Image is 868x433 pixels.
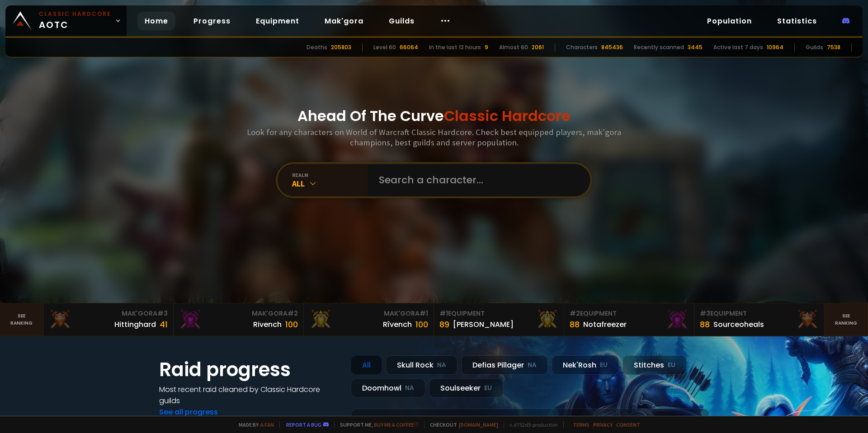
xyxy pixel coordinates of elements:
small: EU [668,361,675,370]
a: Mak'Gora#3Hittinghard41 [43,303,174,336]
div: 2061 [532,43,544,51]
div: Doomhowl [351,378,425,398]
h3: Look for any characters on World of Warcraft Classic Hardcore. Check best equipped players, mak'g... [243,127,625,148]
div: All [351,355,382,375]
div: Equipment [439,309,558,318]
div: [PERSON_NAME] [453,319,514,330]
span: v. d752d5 - production [504,421,558,428]
span: Support me, [334,421,419,428]
h1: Ahead Of The Curve [297,105,571,127]
div: Sourceoheals [713,319,764,330]
div: Notafreezer [583,319,627,330]
small: EU [600,361,608,370]
span: # 1 [439,309,448,318]
a: Progress [186,12,238,30]
a: Statistics [770,12,824,30]
div: All [292,178,368,189]
span: # 3 [157,309,168,318]
a: Guilds [382,12,422,30]
div: 845436 [601,43,623,51]
div: Rivench [253,319,282,330]
div: 66064 [400,43,418,51]
small: Classic Hardcore [39,10,111,18]
input: Search a character... [373,164,580,196]
div: 7538 [827,43,840,51]
div: Active last 7 days [713,43,763,51]
a: #2Equipment88Notafreezer [564,303,694,336]
div: Equipment [570,309,689,318]
span: # 1 [420,309,428,318]
a: a fan [260,421,274,428]
div: Mak'Gora [309,309,428,318]
a: Report a bug [286,421,321,428]
small: EU [484,384,492,393]
h4: Most recent raid cleaned by Classic Hardcore guilds [159,384,340,406]
a: Privacy [593,421,613,428]
h1: Raid progress [159,355,340,384]
div: 89 [439,318,449,331]
a: Mak'Gora#2Rivench100 [174,303,304,336]
span: Checkout [424,421,498,428]
div: 10964 [767,43,783,51]
div: Skull Rock [386,355,458,375]
div: Deaths [307,43,327,51]
div: 88 [700,318,710,331]
a: Buy me a coffee [374,421,419,428]
a: [DOMAIN_NAME] [459,421,498,428]
div: realm [292,172,368,178]
span: # 3 [700,309,710,318]
div: 9 [485,43,488,51]
a: Mak'gora [317,12,371,30]
div: Level 60 [373,43,396,51]
a: Equipment [249,12,307,30]
span: Classic Hardcore [444,106,571,126]
div: Nek'Rosh [552,355,619,375]
div: Mak'Gora [49,309,168,318]
span: # 2 [570,309,580,318]
a: Terms [573,421,590,428]
a: Population [700,12,759,30]
a: See all progress [159,407,218,417]
small: NA [528,361,537,370]
div: Rîvench [383,319,412,330]
div: Guilds [806,43,823,51]
span: # 2 [288,309,298,318]
div: Hittinghard [114,319,156,330]
div: 3445 [688,43,703,51]
a: Home [137,12,175,30]
div: 205803 [331,43,351,51]
div: In the last 12 hours [429,43,481,51]
div: Characters [566,43,598,51]
div: Recently scanned [634,43,684,51]
div: 100 [285,318,298,331]
small: NA [405,384,414,393]
a: #1Equipment89[PERSON_NAME] [434,303,564,336]
a: [DATE]zgpetri on godDefias Pillager8 /90 [351,409,709,433]
a: Seeranking [825,303,868,336]
div: Mak'Gora [179,309,298,318]
a: #3Equipment88Sourceoheals [694,303,825,336]
div: Soulseeker [429,378,503,398]
span: Made by [233,421,274,428]
div: Stitches [623,355,687,375]
div: Defias Pillager [461,355,548,375]
div: Almost 60 [499,43,528,51]
a: Classic HardcoreAOTC [5,5,127,36]
div: Equipment [700,309,819,318]
a: Consent [616,421,640,428]
span: AOTC [39,10,111,32]
div: 100 [415,318,428,331]
div: 41 [160,318,168,331]
a: Mak'Gora#1Rîvench100 [304,303,434,336]
small: NA [437,361,446,370]
div: 88 [570,318,580,331]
